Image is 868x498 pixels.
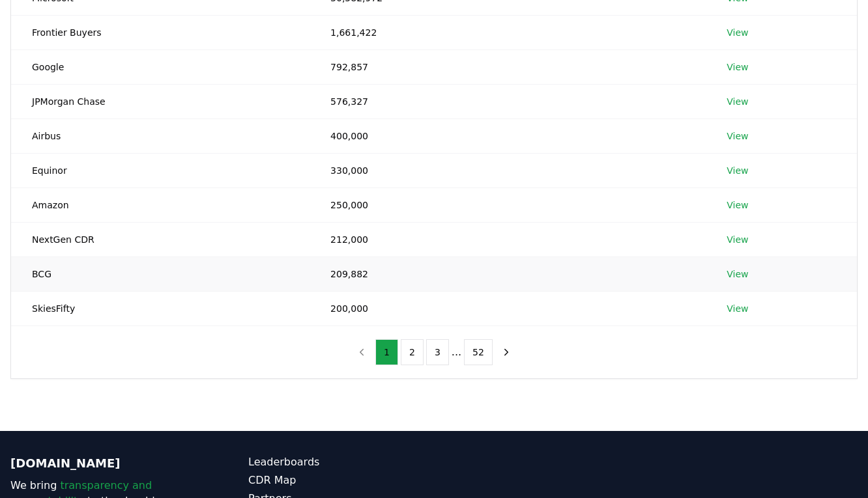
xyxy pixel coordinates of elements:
[727,95,748,108] a: View
[11,118,310,153] td: Airbus
[248,454,434,470] a: Leaderboards
[11,222,310,256] td: NextGen CDR
[11,256,310,291] td: BCG
[727,164,748,177] a: View
[401,339,424,365] button: 2
[11,187,310,222] td: Amazon
[452,344,461,360] li: ...
[727,26,748,39] a: View
[11,49,310,84] td: Google
[727,61,748,74] a: View
[310,256,706,291] td: 209,882
[727,199,748,212] a: View
[310,118,706,153] td: 400,000
[310,84,706,118] td: 576,327
[464,339,493,365] button: 52
[310,153,706,187] td: 330,000
[310,222,706,256] td: 212,000
[727,233,748,246] a: View
[310,187,706,222] td: 250,000
[248,473,434,488] a: CDR Map
[426,339,449,365] button: 3
[11,153,310,187] td: Equinor
[727,130,748,143] a: View
[10,454,196,473] p: [DOMAIN_NAME]
[375,339,398,365] button: 1
[310,49,706,84] td: 792,857
[310,291,706,325] td: 200,000
[11,84,310,118] td: JPMorgan Chase
[727,268,748,281] a: View
[495,339,517,365] button: next page
[11,15,310,49] td: Frontier Buyers
[310,15,706,49] td: 1,661,422
[11,291,310,325] td: SkiesFifty
[727,302,748,315] a: View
